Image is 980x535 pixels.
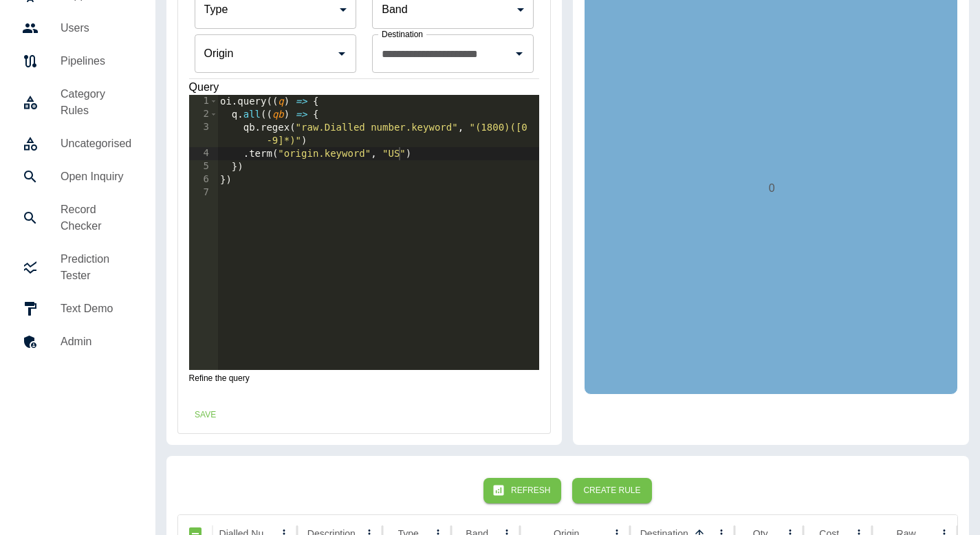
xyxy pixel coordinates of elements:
h5: Open Inquiry [61,168,133,185]
a: Uncategorised [11,127,144,160]
span: Toggle code folding, rows 1 through 6 [210,95,217,108]
a: Users [11,12,144,45]
div: 3 [189,121,218,147]
div: 5 [189,160,218,173]
h5: Category Rules [61,86,133,119]
h5: Prediction Tester [61,251,133,284]
div: 1 [189,95,218,108]
a: Pipelines [11,45,144,78]
button: Open [510,44,529,63]
button: Refresh [483,478,561,503]
div: 2 [189,108,218,121]
h5: Record Checker [61,201,133,234]
a: Admin [11,325,144,358]
legend: Query [189,79,219,95]
button: Save [184,402,228,428]
p: Refine the query [189,372,540,386]
a: Prediction Tester [11,243,144,292]
p: 0 [767,180,775,197]
button: Create Rule [572,478,651,503]
h5: Admin [61,334,133,350]
span: Toggle code folding, rows 2 through 5 [210,108,217,121]
a: Open Inquiry [11,160,144,193]
a: Record Checker [11,193,144,243]
h5: Text Demo [61,301,133,317]
button: Open [332,44,351,63]
h5: Users [61,20,133,36]
h5: Uncategorised [61,135,133,152]
label: Destination [382,28,423,40]
div: 7 [189,186,218,199]
h5: Pipelines [61,53,133,69]
div: 4 [189,147,218,160]
div: 6 [189,173,218,186]
a: Text Demo [11,292,144,325]
a: Category Rules [11,78,144,127]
